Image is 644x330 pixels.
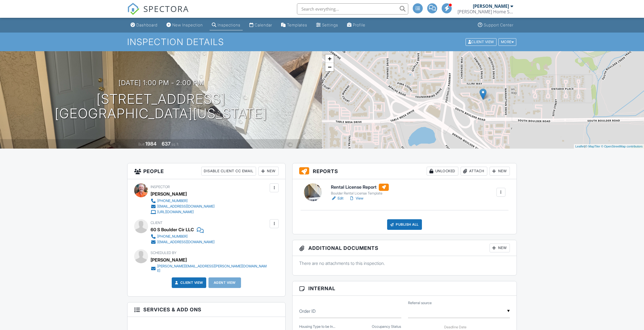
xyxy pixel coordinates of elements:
[484,23,513,27] div: Support Center
[127,3,139,15] img: The Best Home Inspection Software - Spectora
[331,184,389,196] a: Rental License Report Boulder Rental License Template
[476,20,516,30] a: Support Center
[247,20,274,30] a: Calendar
[345,20,368,30] a: Profile
[331,184,389,191] h6: Rental License Report
[151,204,215,209] a: [EMAIL_ADDRESS][DOMAIN_NAME]
[387,219,422,230] div: Publish All
[151,234,215,239] a: [PHONE_NUMBER]
[119,79,204,87] h3: [DATE] 1:00 pm - 2:00 pm
[174,280,203,285] a: Client View
[164,20,205,30] a: New Inspection
[444,325,466,329] label: Deadline Date
[127,8,189,19] a: SPECTORA
[151,251,176,255] span: Scheduled By
[151,185,170,189] span: Inspector
[127,37,517,47] h1: Inspection Details
[157,199,188,203] div: [PHONE_NUMBER]
[331,191,389,196] div: Boulder Rental License Template
[498,38,517,46] div: More
[331,196,343,201] a: Edit
[299,260,510,266] p: There are no attachments to this inspection.
[292,281,517,296] h3: Internal
[353,23,365,27] div: Profile
[157,210,194,214] div: [URL][DOMAIN_NAME]
[314,20,340,30] a: Settings
[143,3,189,14] span: SPECTORA
[299,324,335,329] label: Housing Type to be Inspected
[127,163,285,179] h3: People
[427,167,458,176] div: Unlocked
[575,145,584,148] a: Leaflet
[151,256,187,264] div: [PERSON_NAME]
[601,145,643,148] a: © OpenStreetMap contributors
[145,141,156,147] div: 1984
[151,221,163,225] span: Client
[473,3,509,9] div: [PERSON_NAME]
[138,142,144,146] span: Built
[210,20,243,30] a: Inspections
[151,190,187,198] div: [PERSON_NAME]
[292,163,517,179] h3: Reports
[325,55,334,63] a: Zoom in
[128,20,160,30] a: Dashboard
[465,40,498,44] a: Client View
[218,23,240,27] div: Inspections
[127,302,285,317] h3: Services & Add ons
[136,23,158,27] div: Dashboard
[292,240,517,256] h3: Additional Documents
[408,301,432,306] label: Referral source
[151,225,194,234] div: 60 S Boulder Cir LLC
[172,23,203,27] div: New Inspection
[322,23,338,27] div: Settings
[157,240,215,244] div: [EMAIL_ADDRESS][DOMAIN_NAME]
[458,9,513,14] div: Scott Home Services, LLC
[574,144,644,149] div: |
[157,264,268,273] div: [PERSON_NAME][EMAIL_ADDRESS][PERSON_NAME][DOMAIN_NAME]
[55,92,267,121] h1: [STREET_ADDRESS] [GEOGRAPHIC_DATA][US_STATE]
[255,23,272,27] div: Calendar
[171,142,179,146] span: sq. ft.
[299,308,316,314] label: Order ID
[162,141,171,147] div: 637
[151,209,215,215] a: [URL][DOMAIN_NAME]
[287,23,307,27] div: Templates
[349,196,363,201] a: View
[466,38,496,46] div: Client View
[297,3,408,14] input: Search everything...
[372,324,401,329] label: Occupancy Status
[490,243,510,252] div: New
[325,63,334,71] a: Zoom out
[585,145,600,148] a: © MapTiler
[151,198,215,204] a: [PHONE_NUMBER]
[258,167,279,176] div: New
[151,239,215,245] a: [EMAIL_ADDRESS][DOMAIN_NAME]
[157,234,188,239] div: [PHONE_NUMBER]
[151,264,268,273] a: [PERSON_NAME][EMAIL_ADDRESS][PERSON_NAME][DOMAIN_NAME]
[461,167,487,176] div: Attach
[279,20,309,30] a: Templates
[490,167,510,176] div: New
[157,204,215,209] div: [EMAIL_ADDRESS][DOMAIN_NAME]
[201,167,256,176] div: Disable Client CC Email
